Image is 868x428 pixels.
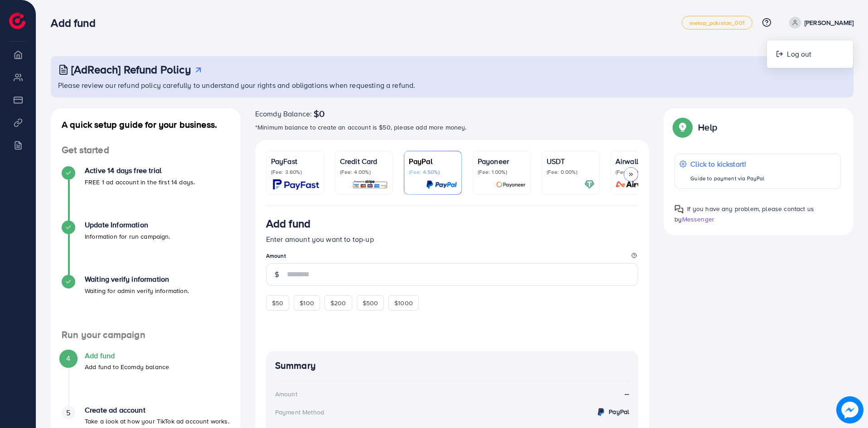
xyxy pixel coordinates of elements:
[805,17,853,28] p: [PERSON_NAME]
[71,63,191,76] h3: [AdReach] Refund Policy
[85,361,169,372] p: Add fund to Ecomdy balance
[255,122,650,133] p: *Minimum balance to create an account is $50, please add more money.
[272,298,283,308] span: $50
[51,329,241,341] h4: Run your campaign
[85,285,189,296] p: Waiting for admin verify information.
[51,16,102,29] h3: Add fund
[698,122,717,133] p: Help
[271,168,319,176] p: (Fee: 3.60%)
[273,179,319,190] img: card
[409,168,457,176] p: (Fee: 4.50%)
[266,217,310,230] h3: Add fund
[340,156,388,167] p: Credit Card
[51,351,241,406] li: Add fund
[85,166,195,175] h4: Active 14 days free trial
[394,298,413,308] span: $1000
[613,179,664,190] img: card
[85,351,169,360] h4: Add fund
[426,179,457,190] img: card
[547,168,595,176] p: (Fee: 0.00%)
[625,389,629,399] strong: --
[496,179,526,190] img: card
[85,177,195,188] p: FREE 1 ad account in the first 14 days.
[674,119,691,135] img: Popup guide
[547,156,595,167] p: USDT
[51,275,241,329] li: Waiting verify information
[616,156,664,167] p: Airwallex
[66,408,70,418] span: 5
[85,406,229,414] h4: Create ad account
[682,16,752,29] a: metap_pakistan_001
[275,360,630,371] h4: Summary
[689,20,745,26] span: metap_pakistan_001
[58,80,848,91] p: Please review our refund policy carefully to understand your rights and obligations when requesti...
[690,159,764,169] p: Click to kickstart!
[674,204,814,224] span: If you have any problem, please contact us by
[330,298,346,308] span: $200
[363,298,378,308] span: $500
[85,416,229,427] p: Take a look at how your TikTok ad account works.
[85,231,170,242] p: Information for run campaign.
[409,156,457,167] p: PayPal
[314,108,325,119] span: $0
[478,168,526,176] p: (Fee: 1.00%)
[766,40,853,68] ul: [PERSON_NAME]
[300,298,314,308] span: $100
[255,108,312,119] span: Ecomdy Balance:
[596,407,606,418] img: credit
[786,17,853,29] a: [PERSON_NAME]
[85,275,189,284] h4: Waiting verify information
[51,166,241,221] li: Active 14 days free trial
[9,13,25,29] img: logo
[51,144,241,156] h4: Get started
[266,234,639,245] p: Enter amount you want to top-up
[616,168,664,176] p: (Fee: 0.00%)
[66,353,70,364] span: 4
[478,156,526,167] p: Payoneer
[584,179,595,190] img: card
[51,119,241,130] h4: A quick setup guide for your business.
[51,221,241,275] li: Update Information
[275,408,324,417] div: Payment Method
[787,48,811,59] span: Log out
[352,179,388,190] img: card
[690,173,764,184] p: Guide to payment via PayPal
[271,156,319,167] p: PayFast
[275,390,297,399] div: Amount
[609,407,629,416] strong: PayPal
[682,215,714,224] span: Messenger
[85,221,170,229] h4: Update Information
[340,168,388,176] p: (Fee: 4.00%)
[266,252,639,263] legend: Amount
[836,396,863,423] img: image
[674,205,684,214] img: Popup guide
